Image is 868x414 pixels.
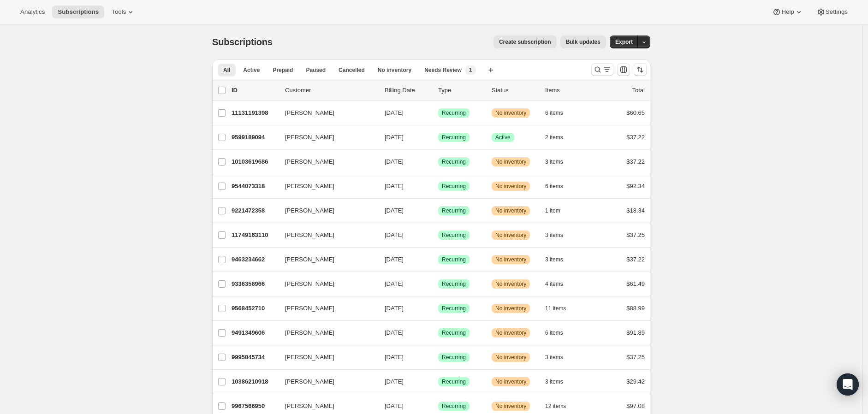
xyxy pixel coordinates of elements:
[279,374,372,389] button: [PERSON_NAME]
[232,180,645,193] div: 9544073318[PERSON_NAME][DATE]SuccessRecurringWarningNo inventory6 items$92.34
[385,183,404,189] span: [DATE]
[626,305,645,312] span: $88.99
[495,231,526,239] span: No inventory
[285,402,334,411] span: [PERSON_NAME]
[223,66,230,74] span: All
[617,63,630,76] button: Customize table column order and visibility
[545,305,566,312] span: 11 items
[232,278,645,290] div: 9336356966[PERSON_NAME][DATE]SuccessRecurringWarningNo inventory4 items$61.49
[285,157,334,166] span: [PERSON_NAME]
[232,402,278,411] p: 9967566950
[232,231,278,240] p: 11749163110
[469,66,472,74] span: 1
[339,66,365,74] span: Cancelled
[626,256,645,263] span: $37.22
[285,108,334,118] span: [PERSON_NAME]
[545,131,573,144] button: 2 items
[545,375,573,388] button: 3 items
[232,108,278,118] p: 11131191398
[279,179,372,194] button: [PERSON_NAME]
[442,280,466,288] span: Recurring
[385,231,404,238] span: [DATE]
[285,279,334,289] span: [PERSON_NAME]
[232,155,645,168] div: 10103619686[PERSON_NAME][DATE]SuccessRecurringWarningNo inventory3 items$37.22
[442,256,466,263] span: Recurring
[232,326,645,339] div: 9491349606[PERSON_NAME][DATE]SuccessRecurringWarningNo inventory6 items$91.89
[378,66,411,74] span: No inventory
[58,8,99,16] span: Subscriptions
[545,155,573,168] button: 3 items
[560,35,606,48] button: Bulk updates
[385,158,404,165] span: [DATE]
[495,158,526,166] span: No inventory
[495,183,526,190] span: No inventory
[232,351,645,364] div: 9995845734[PERSON_NAME][DATE]SuccessRecurringWarningNo inventory3 items$37.25
[626,329,645,336] span: $91.89
[279,399,372,414] button: [PERSON_NAME]
[385,207,404,214] span: [DATE]
[285,206,334,215] span: [PERSON_NAME]
[442,402,466,410] span: Recurring
[52,6,104,18] button: Subscriptions
[15,6,50,18] button: Analytics
[442,231,466,239] span: Recurring
[626,207,645,214] span: $18.34
[545,207,560,214] span: 1 item
[499,38,551,46] span: Create subscription
[545,329,563,337] span: 6 items
[545,134,563,141] span: 2 items
[545,354,563,361] span: 3 items
[495,207,526,214] span: No inventory
[545,378,563,385] span: 3 items
[626,231,645,238] span: $37.25
[545,180,573,193] button: 6 items
[495,305,526,312] span: No inventory
[385,354,404,361] span: [DATE]
[279,130,372,145] button: [PERSON_NAME]
[492,86,538,95] p: Status
[626,134,645,141] span: $37.22
[811,6,853,18] button: Settings
[385,109,404,116] span: [DATE]
[495,329,526,337] span: No inventory
[385,329,404,336] span: [DATE]
[626,183,645,189] span: $92.34
[232,302,645,315] div: 9568452710[PERSON_NAME][DATE]SuccessRecurringWarningNo inventory11 items$88.99
[545,351,573,364] button: 3 items
[781,8,794,16] span: Help
[285,182,334,191] span: [PERSON_NAME]
[243,66,260,74] span: Active
[495,280,526,288] span: No inventory
[626,354,645,361] span: $37.25
[232,377,278,386] p: 10386210918
[285,133,334,142] span: [PERSON_NAME]
[232,182,278,191] p: 9544073318
[424,66,462,74] span: Needs Review
[285,231,334,240] span: [PERSON_NAME]
[306,66,326,74] span: Paused
[285,328,334,337] span: [PERSON_NAME]
[279,203,372,218] button: [PERSON_NAME]
[495,378,526,385] span: No inventory
[232,133,278,142] p: 9599189094
[545,106,573,119] button: 6 items
[483,64,498,77] button: Create new view
[232,304,278,313] p: 9568452710
[626,158,645,165] span: $37.22
[385,256,404,263] span: [DATE]
[232,279,278,289] p: 9336356966
[232,375,645,388] div: 10386210918[PERSON_NAME][DATE]SuccessRecurringWarningNo inventory3 items$29.42
[385,305,404,312] span: [DATE]
[545,86,591,95] div: Items
[634,63,647,76] button: Sort the results
[279,252,372,267] button: [PERSON_NAME]
[385,402,404,409] span: [DATE]
[285,86,377,95] p: Customer
[232,255,278,264] p: 9463234662
[385,378,404,385] span: [DATE]
[545,183,563,190] span: 6 items
[545,253,573,266] button: 3 items
[442,158,466,166] span: Recurring
[279,154,372,169] button: [PERSON_NAME]
[232,229,645,242] div: 11749163110[PERSON_NAME][DATE]SuccessRecurringWarningNo inventory3 items$37.25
